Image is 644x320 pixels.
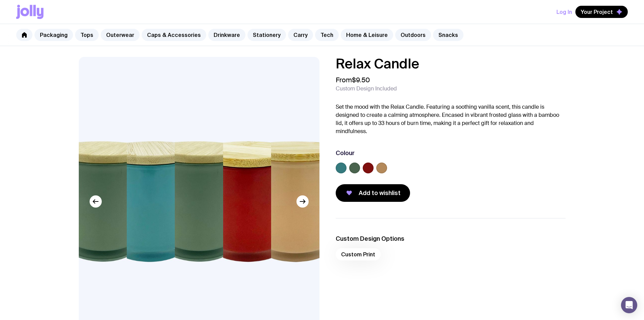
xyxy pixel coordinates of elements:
[359,189,401,197] span: Add to wishlist
[341,29,393,41] a: Home & Leisure
[75,29,99,41] a: Tops
[208,29,245,41] a: Drinkware
[101,29,140,41] a: Outerwear
[395,29,431,41] a: Outdoors
[556,6,572,18] button: Log In
[315,29,339,41] a: Tech
[336,103,566,135] p: Set the mood with the Relax Candle. Featuring a soothing vanilla scent, this candle is designed t...
[336,85,397,92] span: Custom Design Included
[433,29,463,41] a: Snacks
[336,57,566,70] h1: Relax Candle
[336,235,566,243] h3: Custom Design Options
[142,29,206,41] a: Caps & Accessories
[352,76,370,84] span: $9.50
[581,8,613,15] span: Your Project
[621,297,637,313] div: Open Intercom Messenger
[336,76,370,84] span: From
[336,149,355,157] h3: Colour
[336,184,410,202] button: Add to wishlist
[288,29,313,41] a: Carry
[247,29,286,41] a: Stationery
[34,29,73,41] a: Packaging
[575,6,628,18] button: Your Project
